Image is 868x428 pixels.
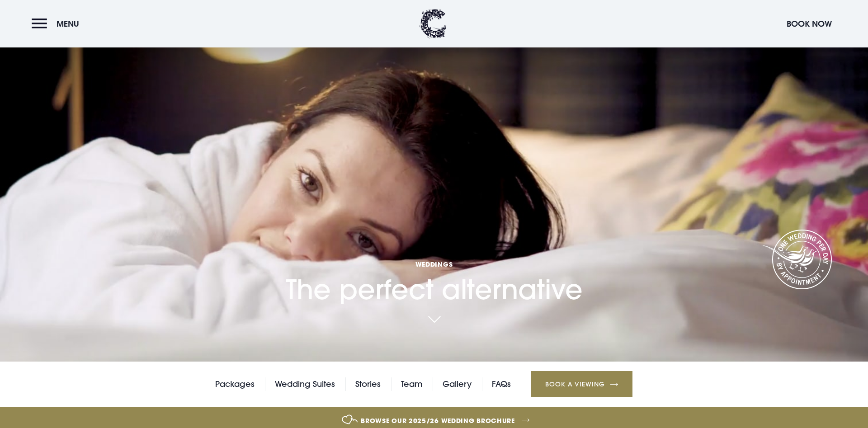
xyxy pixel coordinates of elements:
a: FAQs [492,377,511,391]
img: Clandeboye Lodge [420,9,447,38]
a: Book a Viewing [531,371,632,397]
button: Menu [32,14,84,33]
a: Packages [215,377,255,391]
button: Book Now [782,14,836,33]
a: Gallery [443,377,472,391]
h1: The perfect alternative [286,207,583,306]
a: Stories [355,377,381,391]
a: Wedding Suites [275,377,335,391]
span: Menu [57,19,79,29]
span: Weddings [286,260,583,268]
a: Team [401,377,422,391]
